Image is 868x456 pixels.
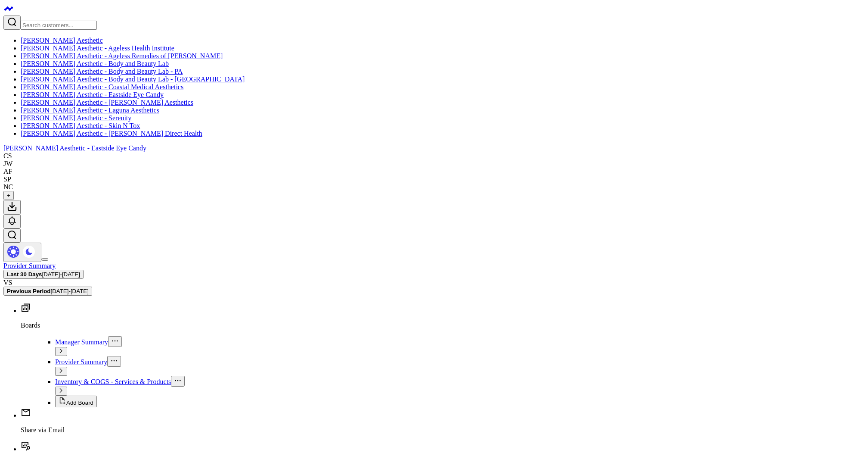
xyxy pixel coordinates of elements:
[3,183,13,191] div: NC
[3,175,11,183] div: SP
[3,287,92,296] button: Previous Period[DATE]-[DATE]
[7,271,42,278] b: Last 30 Days
[21,52,223,59] a: [PERSON_NAME] Aesthetic - Ageless Remedies of [PERSON_NAME]
[21,122,140,129] a: [PERSON_NAME] Aesthetic - Skin N Tox
[21,130,202,137] a: [PERSON_NAME] Aesthetic - [PERSON_NAME] Direct Health
[3,262,56,269] a: Provider Summary
[3,16,21,30] button: Search customers button
[55,378,171,385] a: Inventory & COGS - Services & Products
[21,75,245,83] a: [PERSON_NAME] Aesthetic - Body and Beauty Lab - [GEOGRAPHIC_DATA]
[3,160,12,168] div: JW
[21,44,174,52] a: [PERSON_NAME] Aesthetic - Ageless Health Institute
[55,338,108,346] a: Manager Summary
[3,168,12,175] div: AF
[3,279,865,287] div: VS
[21,21,97,30] input: Search customers input
[21,322,865,329] p: Boards
[21,114,131,122] a: [PERSON_NAME] Aesthetic - Serenity
[55,358,107,365] a: Provider Summary
[21,68,183,75] a: [PERSON_NAME] Aesthetic - Body and Beauty Lab - PA
[7,192,10,199] span: +
[21,60,169,67] a: [PERSON_NAME] Aesthetic - Body and Beauty Lab
[3,270,84,279] button: Last 30 Days[DATE]-[DATE]
[21,91,164,98] a: [PERSON_NAME] Aesthetic - Eastside Eye Candy
[42,271,80,278] span: [DATE] - [DATE]
[21,83,183,91] a: [PERSON_NAME] Aesthetic - Coastal Medical Aesthetics
[3,144,146,152] a: [PERSON_NAME] Aesthetic - Eastside Eye Candy
[21,106,159,114] a: [PERSON_NAME] Aesthetic - Laguna Aesthetics
[7,288,50,294] b: Previous Period
[21,99,193,106] a: [PERSON_NAME] Aesthetic - [PERSON_NAME] Aesthetics
[3,152,12,160] div: CS
[50,288,88,294] span: [DATE] - [DATE]
[55,396,97,407] button: Add Board
[3,228,21,243] button: Open search
[21,426,865,434] p: Share via Email
[3,191,14,200] button: +
[21,37,103,44] a: [PERSON_NAME] Aesthetic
